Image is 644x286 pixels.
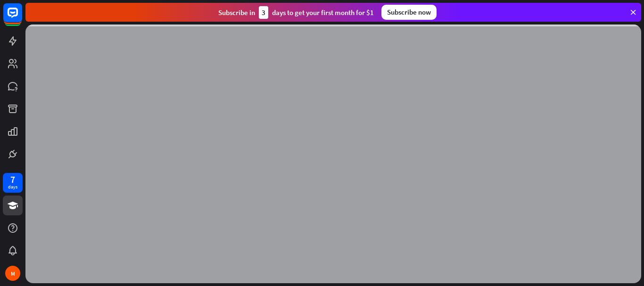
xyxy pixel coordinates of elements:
div: 7 [10,175,15,184]
a: 7 days [3,173,23,193]
div: Subscribe in days to get your first month for $1 [218,6,374,19]
div: 3 [259,6,268,19]
div: M [5,266,20,281]
div: days [8,184,17,190]
div: Subscribe now [381,5,437,20]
